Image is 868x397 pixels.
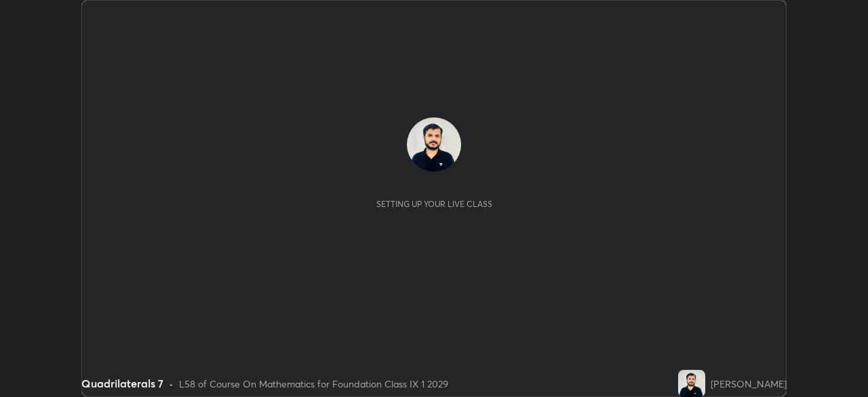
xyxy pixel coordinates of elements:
img: 07663084a21d414a8ada915af312ae47.jpg [678,370,705,397]
div: Quadrilaterals 7 [81,375,163,392]
div: • [169,377,174,391]
div: Setting up your live class [376,199,492,209]
div: [PERSON_NAME] [711,377,787,391]
div: L58 of Course On Mathematics for Foundation Class IX 1 2029 [179,377,448,391]
img: 07663084a21d414a8ada915af312ae47.jpg [407,117,461,172]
